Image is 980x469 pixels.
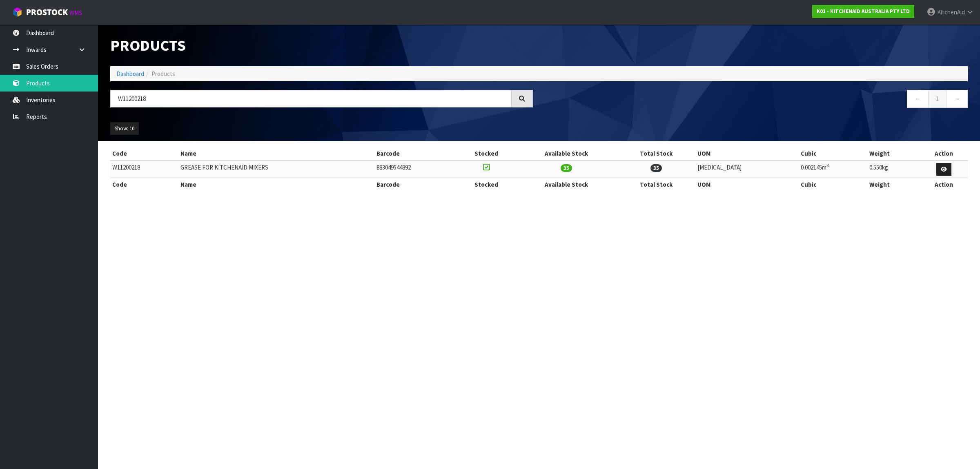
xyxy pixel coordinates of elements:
[110,90,512,107] input: Search products
[178,178,375,191] th: Name
[928,90,947,107] a: 1
[110,147,178,160] th: Code
[545,90,968,110] nav: Page navigation
[695,178,798,191] th: UOM
[799,147,868,160] th: Cubic
[920,178,968,191] th: Action
[26,7,68,18] span: ProStock
[110,161,178,178] td: W11200218
[457,178,516,191] th: Stocked
[867,178,920,191] th: Weight
[374,147,457,160] th: Barcode
[617,178,695,191] th: Total Stock
[946,90,968,107] a: →
[561,164,572,172] span: 35
[867,161,920,178] td: 0.550kg
[695,161,798,178] td: [MEDICAL_DATA]
[695,147,798,160] th: UOM
[178,161,375,178] td: GREASE FOR KITCHENAID MIXERS
[110,178,178,191] th: Code
[457,147,516,160] th: Stocked
[12,7,22,17] img: cube-alt.png
[867,147,920,160] th: Weight
[937,8,965,16] span: KitchenAid
[110,122,139,135] button: Show: 10
[650,164,662,172] span: 35
[907,90,929,107] a: ←
[151,70,175,78] span: Products
[178,147,375,160] th: Name
[69,9,82,17] small: WMS
[516,147,617,160] th: Available Stock
[516,178,617,191] th: Available Stock
[374,178,457,191] th: Barcode
[817,8,910,15] strong: K01 - KITCHENAID AUSTRALIA PTY LTD
[920,147,968,160] th: Action
[617,147,695,160] th: Total Stock
[826,163,829,168] sup: 3
[116,70,144,78] a: Dashboard
[374,161,457,178] td: 883049544892
[110,37,533,54] h1: Products
[799,161,868,178] td: 0.002145m
[799,178,868,191] th: Cubic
